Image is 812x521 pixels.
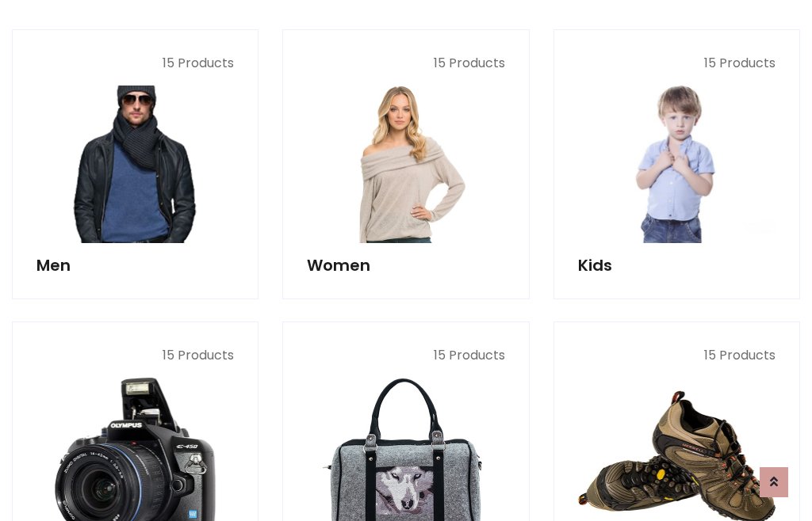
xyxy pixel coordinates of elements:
[307,256,504,275] h5: Women
[578,54,776,73] p: 15 Products
[578,346,776,365] p: 15 Products
[307,346,504,365] p: 15 Products
[307,54,504,73] p: 15 Products
[578,256,776,275] h5: Kids
[36,256,234,275] h5: Men
[36,54,234,73] p: 15 Products
[36,346,234,365] p: 15 Products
